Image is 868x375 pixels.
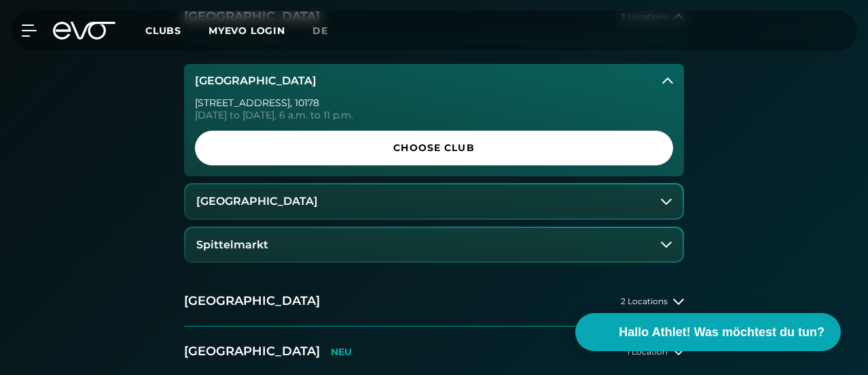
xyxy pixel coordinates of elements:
a: Clubs [145,24,209,37]
span: Choose Club [211,141,657,155]
button: Hallo Athlet! Was möchtest du tun? [575,313,841,351]
span: 1 Location [627,347,668,356]
a: MYEVO LOGIN [209,25,285,37]
button: [GEOGRAPHIC_DATA] [184,64,684,98]
h2: [GEOGRAPHIC_DATA] [184,343,320,360]
a: de [312,23,344,39]
span: 2 Locations [621,297,668,306]
h3: Spittelmarkt [196,239,268,251]
h2: [GEOGRAPHIC_DATA] [184,293,320,310]
button: [GEOGRAPHIC_DATA]2 Locations [184,276,684,327]
h3: [GEOGRAPHIC_DATA] [196,195,318,208]
p: NEU [331,346,352,358]
span: de [312,25,328,37]
a: Choose Club [195,131,673,165]
div: [DATE] to [DATE], 6 a.m. to 11 p.m. [195,110,673,120]
button: [GEOGRAPHIC_DATA] [185,184,683,218]
span: Clubs [145,25,181,37]
span: Hallo Athlet! Was möchtest du tun? [619,323,825,342]
h3: [GEOGRAPHIC_DATA] [195,75,317,87]
button: Spittelmarkt [185,228,683,262]
div: [STREET_ADDRESS] , 10178 [195,98,673,108]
